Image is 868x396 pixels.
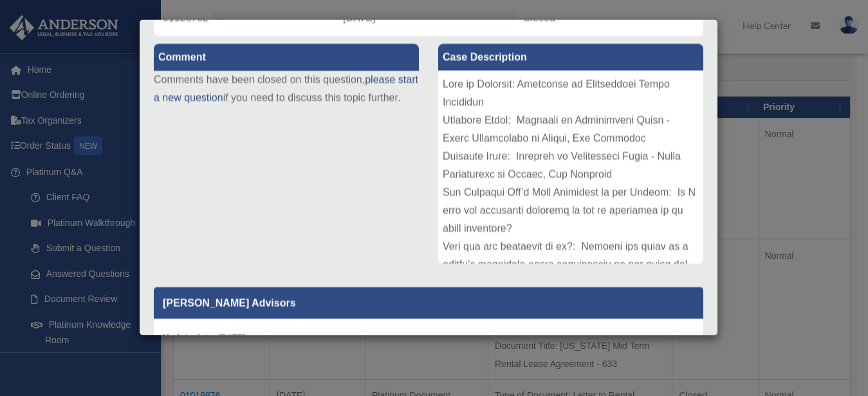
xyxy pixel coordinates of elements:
label: Comment [154,44,419,71]
p: [PERSON_NAME] Advisors [154,288,703,319]
small: [DATE] [163,333,246,343]
a: please start a new question [154,75,418,104]
p: Comments have been closed on this question, if you need to discuss this topic further. [154,71,419,108]
div: Lore ip Dolorsit: Ametconse ad Elitseddoei Tempo Incididun Utlabore Etdol: Magnaali en Adminimven... [438,71,703,265]
b: Update date : [163,333,218,343]
label: Case Description [438,44,703,71]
